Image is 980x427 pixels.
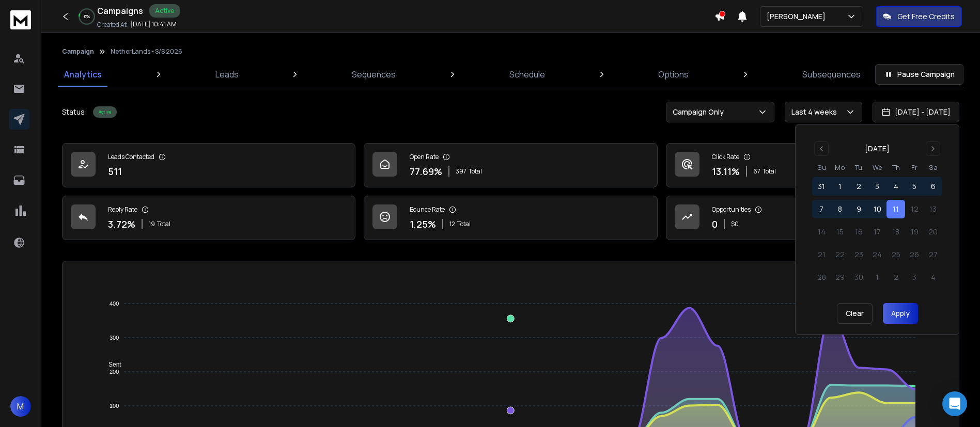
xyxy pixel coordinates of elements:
[62,143,355,187] a: Leads Contacted511
[110,301,119,307] tspan: 400
[410,164,442,179] p: 77.69 %
[924,177,942,196] button: 6
[763,167,776,176] span: Total
[875,64,963,85] button: Pause Campaign
[503,62,551,87] a: Schedule
[84,13,90,20] p: 6 %
[509,68,545,81] p: Schedule
[837,303,873,324] button: Clear
[364,196,657,240] a: Bounce Rate1.25%12Total
[712,205,751,214] p: Opportunities
[110,403,119,409] tspan: 100
[10,396,31,417] button: M
[346,62,402,87] a: Sequences
[10,10,31,29] img: logo
[926,141,940,156] button: Go to next month
[876,6,962,27] button: Get Free Credits
[849,177,868,196] button: 2
[149,220,155,228] span: 19
[905,162,924,173] th: Friday
[868,177,886,196] button: 3
[110,335,119,341] tspan: 300
[731,220,739,228] p: $ 0
[157,220,170,228] span: Total
[883,303,918,324] button: Apply
[868,200,886,218] button: 10
[101,361,121,368] span: Sent
[886,200,905,218] button: 11
[97,5,143,17] h1: Campaigns
[352,68,396,81] p: Sequences
[111,48,182,56] p: NetherLands - S/S 2026
[802,68,861,81] p: Subsequences
[457,220,471,228] span: Total
[658,68,689,81] p: Options
[666,143,959,187] a: Click Rate13.11%67Total
[149,4,180,18] div: Active
[410,205,445,214] p: Bounce Rate
[110,369,119,375] tspan: 200
[410,217,436,231] p: 1.25 %
[849,200,868,218] button: 9
[215,68,239,81] p: Leads
[791,107,841,117] p: Last 4 weeks
[410,153,439,161] p: Open Rate
[62,48,94,56] button: Campaign
[712,164,740,179] p: 13.11 %
[666,196,959,240] a: Opportunities0$0
[62,196,355,240] a: Reply Rate3.72%19Total
[812,177,831,196] button: 31
[831,162,849,173] th: Monday
[97,21,128,29] p: Created At:
[64,68,102,81] p: Analytics
[753,167,760,176] span: 67
[942,391,967,416] div: Open Intercom Messenger
[796,62,867,87] a: Subsequences
[849,162,868,173] th: Tuesday
[812,200,831,218] button: 7
[108,164,122,179] p: 511
[108,153,154,161] p: Leads Contacted
[130,20,177,28] p: [DATE] 10:41 AM
[897,11,955,22] p: Get Free Credits
[831,177,849,196] button: 1
[652,62,695,87] a: Options
[712,153,739,161] p: Click Rate
[868,162,886,173] th: Wednesday
[58,62,108,87] a: Analytics
[873,102,959,122] button: [DATE] - [DATE]
[886,162,905,173] th: Thursday
[712,217,718,231] p: 0
[812,162,831,173] th: Sunday
[905,177,924,196] button: 5
[886,177,905,196] button: 4
[108,217,135,231] p: 3.72 %
[209,62,245,87] a: Leads
[924,162,942,173] th: Saturday
[364,143,657,187] a: Open Rate77.69%397Total
[673,107,728,117] p: Campaign Only
[865,144,890,154] div: [DATE]
[62,107,87,117] p: Status:
[831,200,849,218] button: 8
[456,167,466,176] span: 397
[469,167,482,176] span: Total
[108,205,137,214] p: Reply Rate
[449,220,455,228] span: 12
[767,11,830,22] p: [PERSON_NAME]
[814,141,829,156] button: Go to previous month
[93,106,117,118] div: Active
